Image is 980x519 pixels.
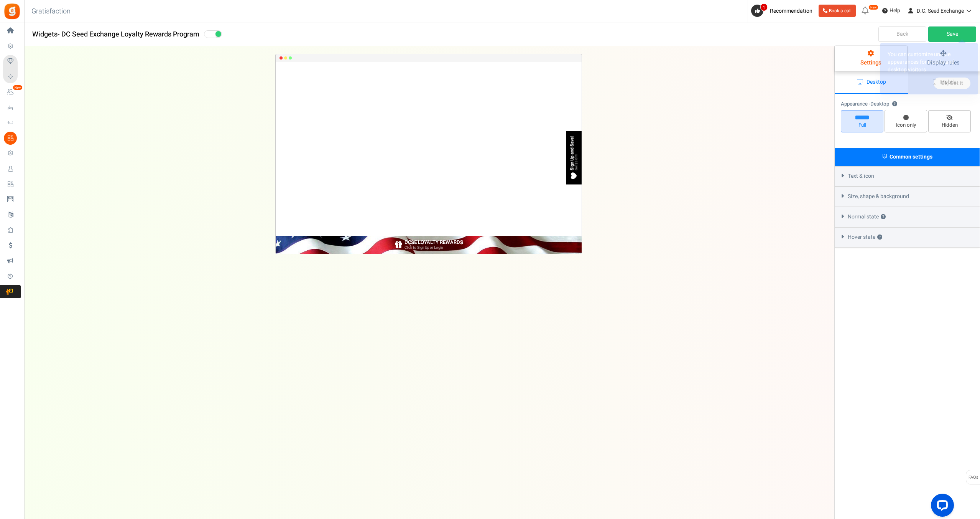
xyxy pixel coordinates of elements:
[888,122,924,129] span: Icon only
[878,26,926,42] a: Back
[888,7,900,15] span: Help
[575,136,579,170] div: Get $5 Off!
[917,7,964,15] span: D.C. Seed Exchange
[890,153,932,161] span: Common settings
[892,102,897,107] button: Appearance -Desktop
[848,233,882,241] span: Hover state
[3,3,21,20] img: Gratisfaction
[848,193,909,200] span: Size, shape & background
[760,3,768,11] span: 1
[928,26,976,42] a: Save
[835,71,908,94] a: Desktop
[770,7,812,15] span: Recommendation
[23,4,79,19] h3: Gratisfaction
[868,5,878,10] em: New
[879,5,903,17] a: Help
[860,58,881,67] span: Settings
[394,240,403,249] img: gift_box.png
[848,172,874,180] span: Text & icon
[844,122,880,129] span: Full
[934,78,970,89] button: Ok, Got it
[404,240,463,246] div: DCSE LOYALTY REWARDS
[888,51,970,74] p: You can customize unique appearances for mobile and desktop visitors
[881,215,886,220] button: ?
[819,5,856,17] a: Book a call
[867,78,886,86] span: Desktop
[204,30,223,38] div: Widget activated
[58,29,199,40] span: - DC Seed Exchange Loyalty Rewards Program
[968,470,978,485] span: FAQs
[870,100,889,108] span: Desktop
[13,85,23,90] em: New
[932,122,967,129] span: Hidden
[570,136,575,170] div: Sign Up and Save!
[570,172,577,179] img: 02-widget-icon.png
[848,213,886,221] span: Normal state
[841,101,897,108] label: Appearance -
[25,27,834,42] h1: Widgets
[404,246,463,250] div: Click to Sign Up or Login
[3,86,21,99] a: New
[877,235,882,240] button: ?
[751,5,816,17] a: 1 Recommendation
